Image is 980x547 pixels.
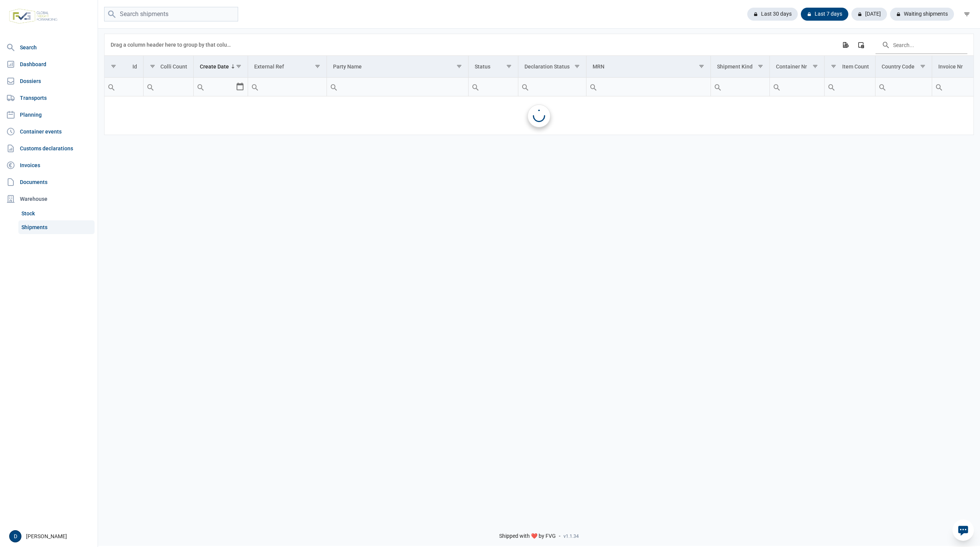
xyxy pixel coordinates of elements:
div: Country Code [882,63,915,70]
div: Create Date [200,63,229,70]
div: Search box [105,78,118,96]
a: Dossiers [3,73,95,89]
span: Show filter options for column 'Container Nr' [812,63,818,69]
input: Filter cell [144,78,194,96]
td: Filter cell [824,78,875,96]
a: Stock [18,207,95,220]
div: Declaration Status [524,63,570,70]
td: Column Item Count [824,56,875,78]
td: Column External Ref [248,56,327,78]
div: [PERSON_NAME] [9,530,93,542]
div: Colli Count [160,63,187,70]
span: Show filter options for column 'Create Date' [236,63,242,69]
button: D [9,530,21,542]
div: Search box [144,78,157,96]
input: Filter cell [770,78,824,96]
div: Invoice Nr [938,63,963,70]
div: Search box [518,78,532,96]
td: Column Create Date [194,56,248,78]
td: Filter cell [327,78,469,96]
div: [DATE] [851,8,887,21]
div: Last 7 days [801,8,848,21]
td: Column Status [469,56,518,78]
a: Invoices [3,158,95,173]
div: Container Nr [776,63,807,70]
div: Status [475,63,490,70]
td: Column MRN [586,56,711,78]
span: No data [105,111,973,120]
div: Warehouse [3,191,95,207]
td: Filter cell [194,78,248,96]
input: Filter cell [825,78,875,96]
div: Item Count [842,63,869,70]
td: Column Id [105,56,143,78]
td: Column Party Name [327,56,469,78]
div: Search box [770,78,784,96]
input: Filter cell [248,78,326,96]
div: Search box [932,78,946,96]
td: Filter cell [469,78,518,96]
span: Shipped with ❤️ by FVG [499,533,556,540]
div: Search box [586,78,600,96]
span: Show filter options for column 'Status' [506,63,512,69]
span: - [559,533,560,540]
div: Search box [327,78,341,96]
input: Filter cell [518,78,586,96]
a: Dashboard [3,57,95,72]
span: Show filter options for column 'Item Count' [831,63,836,69]
a: Customs declarations [3,141,95,156]
td: Filter cell [875,78,932,96]
div: Select [235,78,245,96]
a: Container events [3,124,95,139]
a: Transports [3,90,95,106]
td: Filter cell [586,78,711,96]
div: Search box [469,78,482,96]
input: Filter cell [105,78,143,96]
div: Drag a column header here to group by that column [111,39,234,51]
div: Search box [194,78,207,96]
div: Last 30 days [747,8,798,21]
span: Show filter options for column 'Country Code' [920,63,926,69]
a: Shipments [18,220,95,234]
td: Column Declaration Status [518,56,586,78]
span: Show filter options for column 'External Ref' [315,63,320,69]
input: Filter cell [469,78,518,96]
div: External Ref [254,63,284,70]
input: Filter cell [875,78,932,96]
img: FVG - Global freight forwarding [6,6,60,27]
div: Export all data to Excel [838,38,852,52]
a: Planning [3,107,95,122]
div: Party Name [333,63,362,70]
span: Show filter options for column 'Declaration Status' [574,63,580,69]
div: Loading... [533,110,545,122]
div: Search box [711,78,725,96]
div: Search box [825,78,838,96]
span: Show filter options for column 'Shipment Kind' [758,63,763,69]
span: Show filter options for column 'MRN' [699,63,704,69]
td: Filter cell [143,78,194,96]
td: Column Country Code [875,56,932,78]
div: filter [960,7,974,21]
input: Search shipments [104,7,238,22]
input: Filter cell [586,78,710,96]
div: MRN [593,63,604,70]
div: Shipment Kind [717,63,753,70]
td: Column Container Nr [770,56,825,78]
td: Filter cell [710,78,770,96]
a: Documents [3,174,95,190]
div: Data grid toolbar [111,34,967,55]
a: Search [3,40,95,55]
input: Search in the data grid [875,36,967,54]
span: v1.1.34 [563,533,579,539]
input: Filter cell [327,78,469,96]
input: Filter cell [194,78,235,96]
div: Column Chooser [854,38,868,52]
td: Filter cell [770,78,825,96]
div: Search box [248,78,262,96]
td: Column Shipment Kind [710,56,770,78]
td: Column Colli Count [143,56,194,78]
span: Show filter options for column 'Colli Count' [150,63,155,69]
